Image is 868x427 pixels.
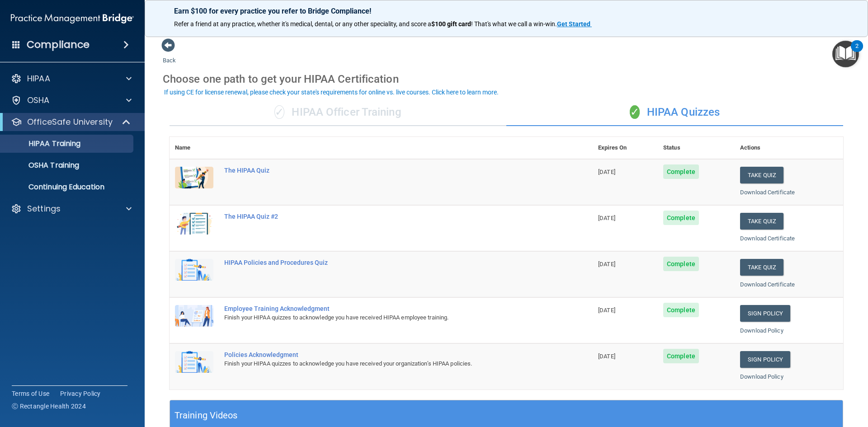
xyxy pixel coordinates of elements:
a: OfficeSafe University [11,117,131,127]
div: Finish your HIPAA quizzes to acknowledge you have received HIPAA employee training. [224,312,547,323]
span: [DATE] [598,215,615,221]
h4: Compliance [27,38,90,51]
div: 2 [855,46,859,58]
span: Complete [663,303,699,317]
p: Earn $100 for every practice you refer to Bridge Compliance! [174,7,839,15]
div: The HIPAA Quiz #2 [224,213,547,220]
button: Open Resource Center, 2 new notifications [832,41,859,67]
p: OSHA Training [6,161,79,170]
span: ! That's what we call a win-win. [471,20,557,28]
th: Actions [735,137,843,159]
img: PMB logo [11,9,134,28]
button: Take Quiz [740,167,783,183]
a: Download Policy [740,373,783,380]
div: HIPAA Officer Training [170,99,506,126]
a: Terms of Use [12,389,49,398]
a: Download Policy [740,327,783,334]
span: Complete [663,257,699,271]
th: Status [658,137,735,159]
p: OSHA [27,95,50,106]
span: Ⓒ Rectangle Health 2024 [12,402,86,411]
p: Continuing Education [6,183,129,192]
button: Take Quiz [740,259,783,276]
span: Complete [663,164,699,179]
a: Download Certificate [740,235,795,242]
a: Sign Policy [740,351,790,368]
a: OSHA [11,95,132,106]
a: HIPAA [11,73,132,84]
div: The HIPAA Quiz [224,167,547,174]
strong: Get Started [557,20,590,28]
span: Complete [663,349,699,363]
p: OfficeSafe University [27,117,113,127]
th: Expires On [593,137,658,159]
th: Name [170,137,219,159]
a: Sign Policy [740,305,790,322]
div: HIPAA Policies and Procedures Quiz [224,259,547,266]
span: [DATE] [598,307,615,314]
a: Settings [11,203,132,214]
div: If using CE for license renewal, please check your state's requirements for online vs. live cours... [164,89,499,95]
strong: $100 gift card [431,20,471,28]
span: [DATE] [598,169,615,175]
div: HIPAA Quizzes [506,99,843,126]
span: Refer a friend at any practice, whether it's medical, dental, or any other speciality, and score a [174,20,431,28]
span: [DATE] [598,261,615,267]
span: [DATE] [598,353,615,360]
h5: Training Videos [175,408,238,423]
a: Get Started [557,20,592,28]
a: Download Certificate [740,189,795,196]
p: HIPAA Training [6,139,80,148]
span: Complete [663,211,699,225]
a: Privacy Policy [60,389,101,398]
div: Employee Training Acknowledgment [224,305,547,312]
p: Settings [27,203,61,214]
span: ✓ [630,105,640,119]
div: Choose one path to get your HIPAA Certification [163,66,850,92]
div: Policies Acknowledgment [224,351,547,358]
button: If using CE for license renewal, please check your state's requirements for online vs. live cours... [163,88,500,97]
a: Back [163,46,176,64]
p: HIPAA [27,73,50,84]
a: Download Certificate [740,281,795,288]
button: Take Quiz [740,213,783,230]
span: ✓ [274,105,284,119]
div: Finish your HIPAA quizzes to acknowledge you have received your organization’s HIPAA policies. [224,358,547,369]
